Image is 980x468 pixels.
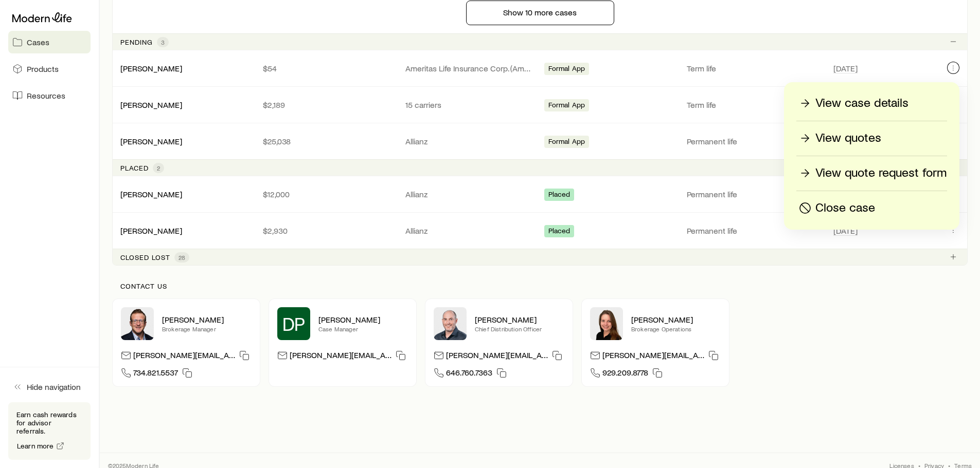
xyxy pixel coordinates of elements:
[815,200,875,216] p: Close case
[548,64,585,75] span: Formal App
[120,253,170,261] p: Closed lost
[16,410,82,435] p: Earn cash rewards for advisor referrals.
[162,314,252,325] p: [PERSON_NAME]
[8,402,91,460] div: Earn cash rewards for advisor referrals.Learn more
[157,164,160,172] span: 2
[405,100,531,110] p: 15 carriers
[120,189,182,200] div: [PERSON_NAME]
[17,442,54,450] span: Learn more
[121,307,154,340] img: Matt Kaas
[8,376,91,398] button: Hide navigation
[815,165,947,181] p: View quote request form
[405,189,531,199] p: Allianz
[796,199,947,217] button: Close case
[687,226,821,236] p: Permanent life
[815,95,908,111] p: View case details
[602,367,648,381] span: 929.209.8778
[796,164,947,182] a: View quote request form
[161,38,165,46] span: 3
[27,90,65,101] span: Resources
[120,100,182,110] div: [PERSON_NAME]
[282,313,306,334] span: DP
[548,227,571,237] span: Placed
[687,63,821,73] p: Term life
[687,136,821,146] p: Permanent life
[687,100,821,110] p: Term life
[318,314,408,325] p: [PERSON_NAME]
[815,130,881,146] p: View quotes
[631,314,721,325] p: [PERSON_NAME]
[27,382,81,392] span: Hide navigation
[179,253,185,261] span: 28
[27,37,49,47] span: Cases
[290,350,391,364] p: [PERSON_NAME][EMAIL_ADDRESS][DOMAIN_NAME]
[475,325,564,333] p: Chief Distribution Officer
[405,63,531,73] p: Ameritas Life Insurance Corp. (Ameritas)
[162,325,252,333] p: Brokerage Manager
[796,129,947,147] a: View quotes
[120,38,153,46] p: Pending
[405,226,531,236] p: Allianz
[263,189,389,199] p: $12,000
[8,58,91,80] a: Products
[548,137,585,148] span: Formal App
[446,350,548,364] p: [PERSON_NAME][EMAIL_ADDRESS][DOMAIN_NAME]
[120,136,182,147] div: [PERSON_NAME]
[120,63,182,74] div: [PERSON_NAME]
[8,31,91,53] a: Cases
[120,164,149,172] p: Placed
[120,282,959,290] p: Contact us
[796,95,947,113] a: View case details
[120,226,182,236] div: [PERSON_NAME]
[133,367,178,381] span: 734.821.5537
[263,63,389,73] p: $54
[263,226,389,236] p: $2,930
[318,325,408,333] p: Case Manager
[27,64,59,74] span: Products
[120,136,182,146] a: [PERSON_NAME]
[133,350,235,364] p: [PERSON_NAME][EMAIL_ADDRESS][PERSON_NAME][DOMAIN_NAME]
[263,100,389,110] p: $2,189
[548,190,571,201] span: Placed
[833,63,858,73] span: [DATE]
[120,226,182,235] a: [PERSON_NAME]
[446,367,492,381] span: 646.760.7363
[687,189,821,199] p: Permanent life
[466,1,614,25] button: Show 10 more cases
[602,350,704,364] p: [PERSON_NAME][EMAIL_ADDRESS][DOMAIN_NAME]
[405,136,531,146] p: Allianz
[548,101,585,111] span: Formal App
[120,100,182,109] a: [PERSON_NAME]
[263,136,389,146] p: $25,038
[120,189,182,199] a: [PERSON_NAME]
[434,307,467,340] img: Dan Pierson
[475,314,564,325] p: [PERSON_NAME]
[120,63,182,73] a: [PERSON_NAME]
[833,226,858,236] span: [DATE]
[8,84,91,107] a: Resources
[590,307,623,340] img: Ellen Wall
[631,325,721,333] p: Brokerage Operations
